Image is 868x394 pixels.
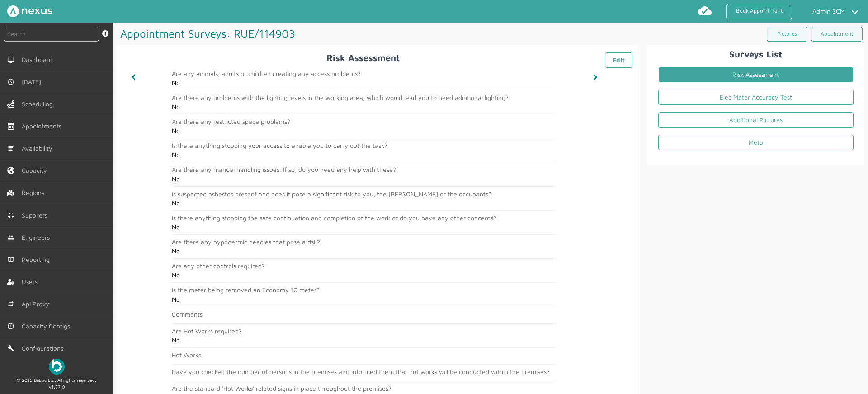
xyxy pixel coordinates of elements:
h2: Risk Assessment ️️️ [124,52,632,63]
img: md-list.svg [7,145,14,152]
h2: Is the meter being removed an Economy 10 meter? [172,286,557,294]
a: Additional Pictures [658,112,854,128]
h2: Hot Works [172,351,557,359]
h2: Comments [172,311,557,318]
h2: Have you checked the number of persons in the premises and informed them that hot works will be c... [172,368,557,375]
h2: No [172,127,557,134]
img: capacity-left-menu.svg [7,167,14,174]
span: Reporting [22,256,53,263]
h2: Surveys List [651,49,861,59]
a: Book Appointment [726,4,792,19]
img: user-left-menu.svg [7,278,14,285]
h2: No [172,199,557,207]
h2: No [172,79,557,86]
h2: No [172,296,557,303]
img: Beboc Logo [49,359,65,375]
span: Engineers [22,234,53,241]
h2: Are there any manual handling issues. If so, do you need any help with these? [172,166,557,173]
h2: No [172,103,557,110]
h2: Are there any hypodermic needles that pose a risk? [172,238,557,246]
span: Availability [22,145,56,152]
span: Configurations [22,345,67,352]
h2: Is there anything stopping the safe continuation and completion of the work or do you have any ot... [172,214,557,222]
a: Elec Meter Accuracy Test [658,90,854,105]
img: md-time.svg [7,78,14,85]
h2: No [172,337,557,344]
a: Meta [658,135,854,150]
img: scheduling-left-menu.svg [7,100,14,108]
input: Search by: Ref, PostCode, MPAN, MPRN, Account, Customer [4,27,99,42]
h2: Are the standard 'Hot Works' related signs in place throughout the premises? [172,385,557,392]
span: Scheduling [22,100,57,108]
img: md-repeat.svg [7,300,14,308]
a: Appointment [811,27,863,42]
img: md-people.svg [7,234,14,241]
h2: Is there anything stopping your access to enable you to carry out the task? [172,142,557,149]
span: Appointments [22,123,65,130]
img: md-contract.svg [7,212,14,219]
h2: No [172,223,557,231]
h2: Are Hot Works required? [172,328,557,335]
img: md-cloud-done.svg [698,4,712,18]
img: Nexus [7,5,52,17]
h2: Are there any restricted space problems? [172,118,557,125]
a: Edit [605,52,632,68]
h2: Are any animals, adults or children creating any access problems? [172,70,557,77]
h2: Are any other controls required? [172,262,557,270]
span: Api Proxy [22,300,53,308]
h2: No [172,271,557,279]
img: md-build.svg [7,345,14,352]
img: appointments-left-menu.svg [7,123,14,130]
span: Capacity [22,167,51,174]
a: Risk Assessment [658,67,854,82]
h2: No [172,151,557,158]
a: Pictures [767,27,807,42]
img: md-time.svg [7,323,14,330]
span: Regions [22,189,48,196]
img: regions.left-menu.svg [7,189,14,196]
h2: Are there any problems with the lighting levels in the working area, which would lead you to need... [172,94,557,101]
img: md-desktop.svg [7,56,14,63]
span: Users [22,278,41,285]
span: Suppliers [22,212,51,219]
span: Capacity Configs [22,323,74,330]
span: Dashboard [22,56,56,63]
h2: No [172,176,557,183]
h2: No [172,247,557,255]
img: md-book.svg [7,256,14,263]
span: [DATE] [22,78,45,85]
h2: Is suspected asbestos present and does it pose a significant risk to you, the [PERSON_NAME] or th... [172,190,557,198]
h1: Appointment Surveys: RUE/114903 ️️️ [117,23,491,44]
